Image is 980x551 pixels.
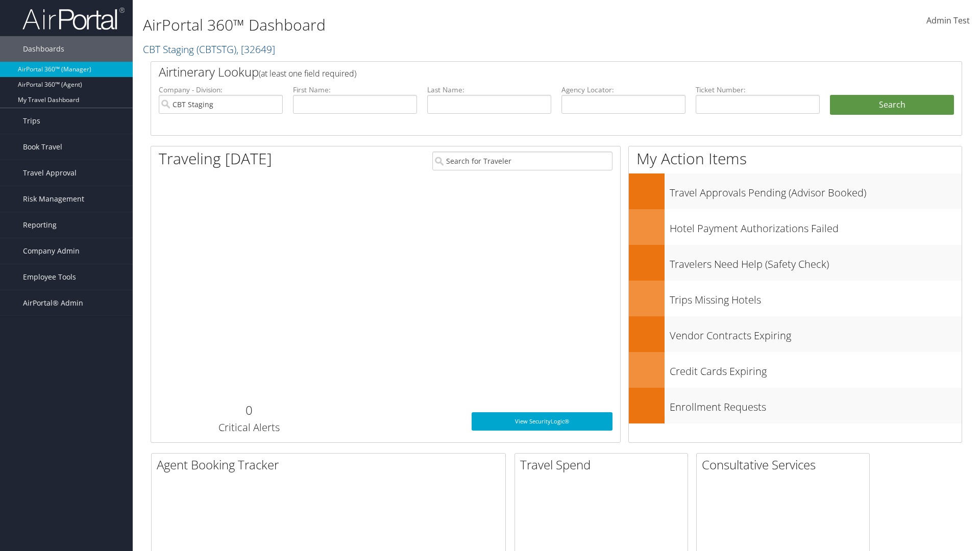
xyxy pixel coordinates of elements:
a: Trips Missing Hotels [629,281,962,316]
h1: My Action Items [629,148,962,169]
h3: Vendor Contracts Expiring [670,323,962,343]
a: Enrollment Requests [629,388,962,423]
span: ( CBTSTG ) [197,42,236,56]
label: Company - Division: [159,85,283,95]
a: Admin Test [926,5,970,37]
h2: Travel Spend [520,456,688,473]
a: Travelers Need Help (Safety Check) [629,245,962,281]
span: Trips [23,108,40,134]
span: Risk Management [23,186,84,212]
img: airportal-logo.png [22,7,125,31]
h3: Travelers Need Help (Safety Check) [670,252,962,271]
input: Search for Traveler [432,152,612,170]
label: Ticket Number: [696,85,820,95]
h2: 0 [159,402,339,419]
a: CBT Staging [143,42,275,56]
h3: Hotel Payment Authorizations Failed [670,216,962,236]
a: View SecurityLogic® [472,412,612,431]
a: Travel Approvals Pending (Advisor Booked) [629,173,962,209]
h1: AirPortal 360™ Dashboard [143,14,694,36]
h1: Traveling [DATE] [159,148,272,169]
h3: Credit Cards Expiring [670,359,962,379]
span: Employee Tools [23,264,76,290]
span: (at least one field required) [259,68,356,79]
span: Admin Test [926,15,970,26]
h3: Critical Alerts [159,420,339,435]
span: Reporting [23,212,57,238]
h3: Travel Approvals Pending (Advisor Booked) [670,181,962,200]
h3: Trips Missing Hotels [670,288,962,307]
span: Dashboards [23,36,64,62]
a: Vendor Contracts Expiring [629,316,962,352]
a: Credit Cards Expiring [629,352,962,388]
label: Agency Locator: [561,85,685,95]
label: Last Name: [427,85,551,95]
label: First Name: [293,85,417,95]
span: AirPortal® Admin [23,290,83,316]
span: , [ 32649 ] [236,42,275,56]
button: Search [830,95,954,115]
h2: Agent Booking Tracker [157,456,505,473]
span: Travel Approval [23,160,77,186]
h3: Enrollment Requests [670,395,962,414]
h2: Airtinerary Lookup [159,63,887,81]
span: Book Travel [23,134,62,160]
h2: Consultative Services [702,456,869,473]
span: Company Admin [23,238,80,264]
a: Hotel Payment Authorizations Failed [629,209,962,245]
